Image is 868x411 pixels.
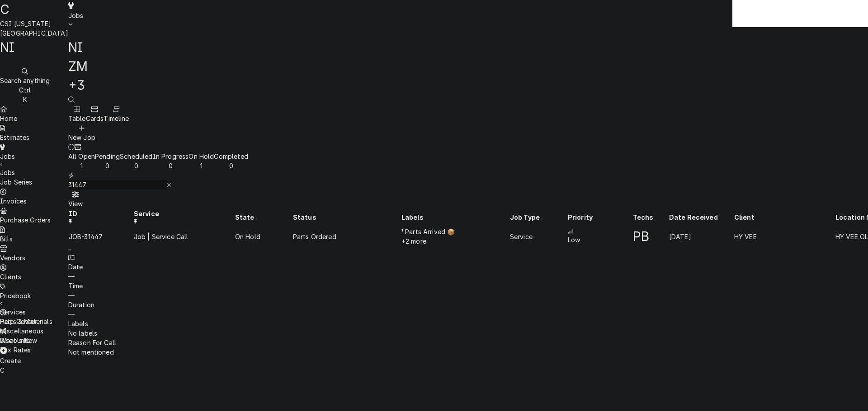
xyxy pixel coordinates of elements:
div: All Open [68,152,95,161]
button: View [68,189,83,208]
div: Client [734,212,835,222]
div: 0 [214,161,248,171]
div: +2 more [401,236,509,246]
div: Service [134,209,234,225]
button: New Job [68,123,95,142]
div: 1 [189,161,214,171]
span: Jobs [68,12,84,19]
div: Cards [86,114,104,123]
div: HY VEE [734,232,835,241]
span: Ctrl [19,86,31,94]
div: Job | Service Call [134,232,234,241]
span: View [68,200,83,208]
div: 1 [68,161,95,171]
div: In Progress [153,152,189,161]
input: Keyword search [68,180,167,189]
div: ID [69,209,133,225]
div: Techs [633,212,668,222]
div: Job Type [510,212,567,222]
div: On Hold [235,232,292,241]
div: Timeline [104,114,129,123]
div: ¹ Parts Arrived 📦 [401,227,509,236]
div: Table [68,114,86,123]
div: 0 [153,161,189,171]
button: Open search [68,95,75,104]
div: Completed [214,152,248,161]
span: K [23,96,27,103]
div: JOB-31447 [69,232,133,241]
span: New Job [68,134,95,141]
div: 0 [120,161,152,171]
div: Date Received [669,212,733,222]
div: Scheduled [120,152,152,161]
button: Erase input [167,180,172,189]
div: Service [510,232,567,241]
div: Parts Ordered [293,232,401,241]
div: On Hold [189,152,214,161]
span: No labels [68,329,97,337]
div: State [235,212,292,222]
div: Status [293,212,401,222]
div: PB [633,227,668,246]
div: Labels [401,212,509,222]
div: 0 [95,161,120,171]
div: Pending [95,152,120,161]
div: [DATE] [669,232,733,241]
div: Priority [568,212,632,222]
span: Low [568,236,580,244]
